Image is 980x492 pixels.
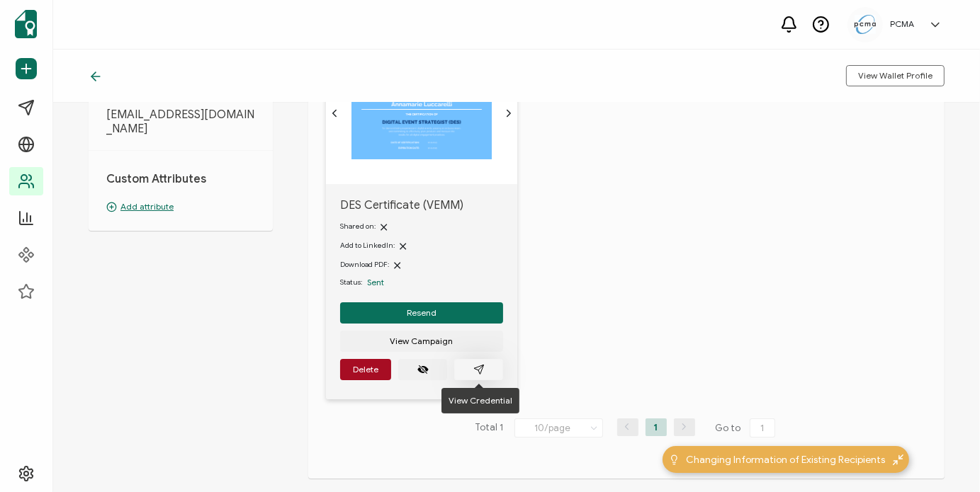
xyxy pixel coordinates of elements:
li: 1 [646,418,667,436]
span: Resend [407,309,437,317]
ion-icon: chevron back outline [329,108,340,119]
img: 5c892e8a-a8c9-4ab0-b501-e22bba25706e.jpg [855,15,876,34]
span: Sent [367,277,384,287]
span: View Wallet Profile [858,71,933,80]
div: View Credential [441,388,519,413]
button: View Campaign [340,331,503,352]
ion-icon: chevron forward outline [503,108,514,119]
span: Shared on: [340,222,376,231]
span: View Campaign [390,337,454,345]
ion-icon: eye off [417,364,429,375]
iframe: Chat Widget [744,332,980,492]
img: sertifier-logomark-colored.svg [15,10,37,38]
span: Changing Information of Existing Recipients [687,452,886,467]
button: View Wallet Profile [846,65,945,86]
ion-icon: paper plane outline [473,364,485,375]
span: Delete [353,365,378,374]
span: DES Certificate (VEMM) [340,198,503,212]
input: Select [514,418,603,437]
span: Download PDF: [340,260,389,269]
h5: PCMA [890,19,914,29]
span: Add to LinkedIn: [340,241,395,250]
p: Add attribute [106,200,255,213]
span: [EMAIL_ADDRESS][DOMAIN_NAME] [106,108,255,136]
h1: Custom Attributes [106,172,255,186]
button: Resend [340,302,503,324]
span: Go to [716,418,778,438]
span: Total 1 [475,418,504,438]
span: Status: [340,277,362,288]
button: Delete [340,359,391,380]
